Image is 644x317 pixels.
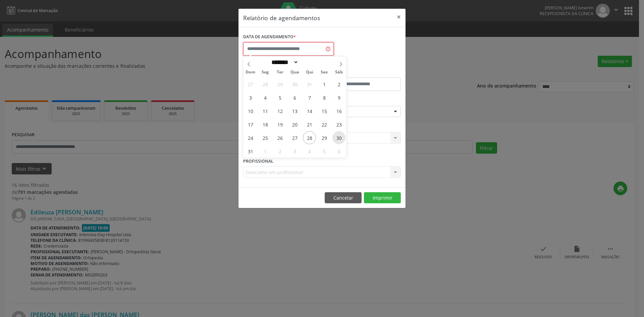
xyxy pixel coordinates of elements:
[259,118,272,131] span: Agosto 18, 2025
[303,118,316,131] span: Agosto 21, 2025
[318,145,331,158] span: Setembro 5, 2025
[332,131,345,144] span: Agosto 30, 2025
[332,104,345,117] span: Agosto 16, 2025
[303,145,316,158] span: Setembro 4, 2025
[288,91,301,104] span: Agosto 6, 2025
[324,67,401,77] label: ATÉ
[318,91,331,104] span: Agosto 8, 2025
[273,145,286,158] span: Setembro 2, 2025
[273,118,286,131] span: Agosto 19, 2025
[332,70,346,74] span: Sáb
[273,131,286,144] span: Agosto 26, 2025
[302,70,317,74] span: Qui
[258,70,273,74] span: Seg
[244,104,257,117] span: Agosto 10, 2025
[243,70,258,74] span: Dom
[243,13,320,22] h5: Relatório de agendamentos
[259,77,272,91] span: Julho 28, 2025
[318,118,331,131] span: Agosto 22, 2025
[244,145,257,158] span: Agosto 31, 2025
[288,145,301,158] span: Setembro 3, 2025
[303,131,316,144] span: Agosto 28, 2025
[244,91,257,104] span: Agosto 3, 2025
[332,77,345,91] span: Agosto 2, 2025
[259,104,272,117] span: Agosto 11, 2025
[299,59,321,66] input: Year
[332,145,345,158] span: Setembro 6, 2025
[273,91,286,104] span: Agosto 5, 2025
[273,70,287,74] span: Ter
[303,91,316,104] span: Agosto 7, 2025
[259,145,272,158] span: Setembro 1, 2025
[288,131,301,144] span: Agosto 27, 2025
[273,104,286,117] span: Agosto 12, 2025
[303,104,316,117] span: Agosto 14, 2025
[288,118,301,131] span: Agosto 20, 2025
[332,118,345,131] span: Agosto 23, 2025
[288,77,301,91] span: Julho 30, 2025
[332,91,345,104] span: Agosto 9, 2025
[318,104,331,117] span: Agosto 15, 2025
[303,77,316,91] span: Julho 31, 2025
[325,192,362,204] button: Cancelar
[318,131,331,144] span: Agosto 29, 2025
[317,70,332,74] span: Sex
[364,192,401,204] button: Imprimir
[244,77,257,91] span: Julho 27, 2025
[243,32,296,42] label: DATA DE AGENDAMENTO
[288,104,301,117] span: Agosto 13, 2025
[259,91,272,104] span: Agosto 4, 2025
[244,118,257,131] span: Agosto 17, 2025
[287,70,302,74] span: Qua
[244,131,257,144] span: Agosto 24, 2025
[392,9,406,25] button: Close
[273,77,286,91] span: Julho 29, 2025
[243,156,273,166] label: PROFISSIONAL
[259,131,272,144] span: Agosto 25, 2025
[318,77,331,91] span: Agosto 1, 2025
[269,59,299,66] select: Month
